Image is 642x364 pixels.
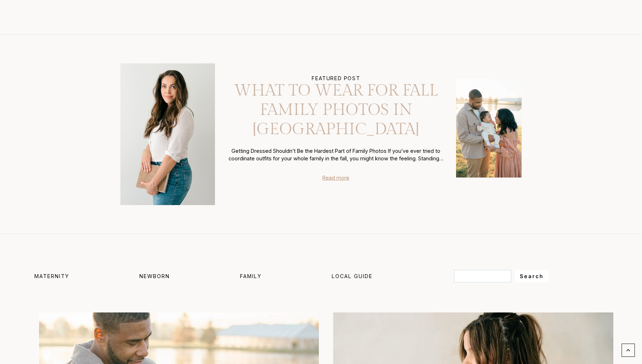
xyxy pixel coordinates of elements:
a: Newborn [139,272,170,280]
a: Family [240,272,262,280]
img: Photographer holding a photo album, wearing a white shirt. [120,63,215,205]
span: Family [240,273,262,279]
a: Scroll to top [622,344,635,357]
p: Getting Dressed Shouldn’t Be the Hardest Part of Family Photos If you’ve ever tried to coordinate... [226,147,446,162]
a: What to Wear for Fall Family Photos in [GEOGRAPHIC_DATA] [226,81,446,139]
h5: FEATURED POST [226,75,446,81]
img: What to Wear for Fall Family Photos in Indianapolis [456,79,522,178]
span: Newborn [139,273,170,279]
span: Maternity [34,273,69,279]
nav: Sidebar Categories [63,272,344,280]
a: Read more [322,174,349,182]
button: Search [515,270,549,282]
a: Maternity [34,272,69,280]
